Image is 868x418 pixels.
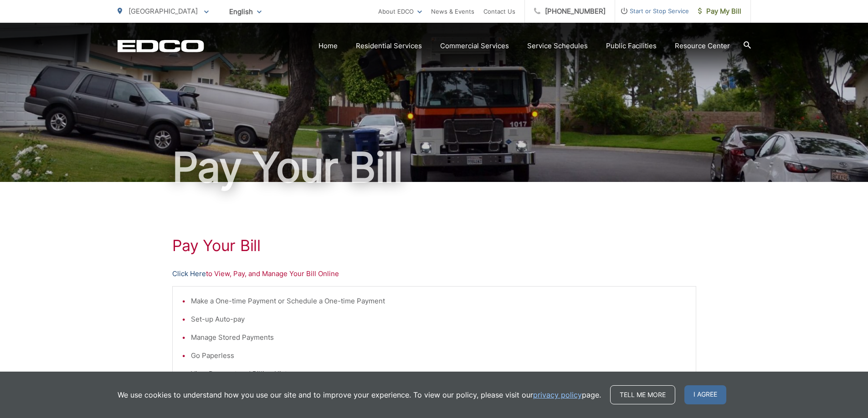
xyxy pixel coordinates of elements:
[222,4,268,20] span: English
[191,314,687,325] li: Set-up Auto-pay
[533,389,582,400] a: privacy policy
[191,350,687,361] li: Go Paperless
[698,6,741,17] span: Pay My Bill
[118,145,751,190] h1: Pay Your Bill
[118,389,601,400] p: We use cookies to understand how you use our site and to improve your experience. To view our pol...
[431,6,474,17] a: News & Events
[684,385,726,404] span: I agree
[191,332,687,343] li: Manage Stored Payments
[378,6,422,17] a: About EDCO
[440,40,509,51] a: Commercial Services
[356,40,422,51] a: Residential Services
[318,40,338,51] a: Home
[172,268,696,279] p: to View, Pay, and Manage Your Bill Online
[128,7,198,15] span: [GEOGRAPHIC_DATA]
[527,40,588,51] a: Service Schedules
[172,237,696,255] h1: Pay Your Bill
[606,40,657,51] a: Public Facilities
[191,296,687,307] li: Make a One-time Payment or Schedule a One-time Payment
[610,385,675,404] a: Tell me more
[191,368,687,379] li: View Payment and Billing History
[675,40,730,51] a: Resource Center
[172,268,206,279] a: Click Here
[483,6,515,17] a: Contact Us
[118,40,204,52] a: EDCD logo. Return to the homepage.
